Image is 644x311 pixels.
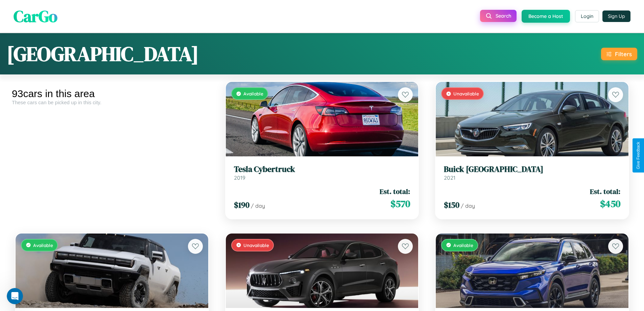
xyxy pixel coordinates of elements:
[444,199,459,210] span: $ 150
[444,174,455,181] span: 2021
[601,48,637,60] button: Filters
[380,186,410,196] span: Est. total:
[444,164,620,174] h3: Buick [GEOGRAPHIC_DATA]
[615,50,632,58] div: Filters
[522,10,570,23] button: Become a Host
[234,174,245,181] span: 2019
[234,164,410,181] a: Tesla Cybertruck2019
[251,202,265,209] span: / day
[243,242,269,248] span: Unavailable
[12,88,212,99] div: 93 cars in this area
[496,13,511,19] span: Search
[234,164,410,174] h3: Tesla Cybertruck
[243,91,263,96] span: Available
[575,10,599,22] button: Login
[390,197,410,210] span: $ 570
[7,288,23,304] iframe: Intercom live chat
[12,99,212,105] div: These cars can be picked up in this city.
[33,242,53,248] span: Available
[480,10,517,22] button: Search
[453,91,479,96] span: Unavailable
[234,199,249,210] span: $ 190
[600,197,620,210] span: $ 450
[444,164,620,181] a: Buick [GEOGRAPHIC_DATA]2021
[14,5,57,27] span: CarGo
[7,40,199,68] h1: [GEOGRAPHIC_DATA]
[602,10,630,22] button: Sign Up
[590,186,620,196] span: Est. total:
[461,202,475,209] span: / day
[453,242,473,248] span: Available
[636,142,641,169] div: Give Feedback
